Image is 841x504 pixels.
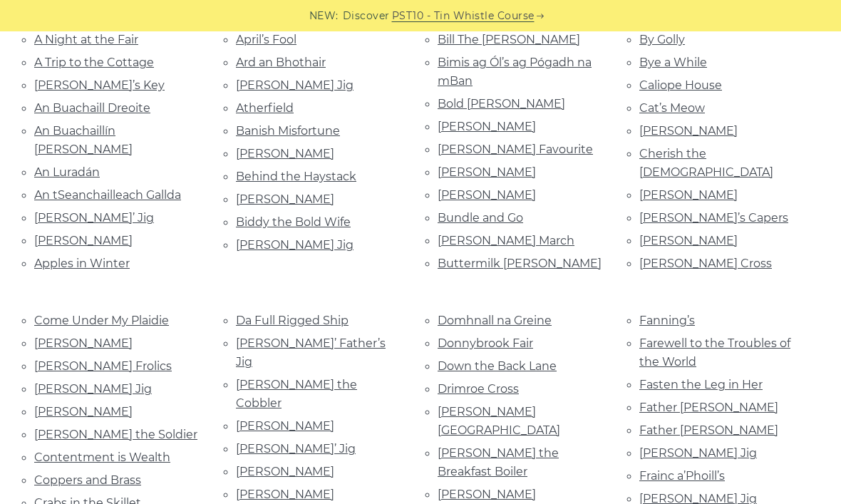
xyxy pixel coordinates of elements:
[639,147,773,179] a: Cherish the [DEMOGRAPHIC_DATA]
[438,56,592,88] a: Bimis ag Ól’s ag Pógadh na mBan
[438,97,565,110] a: Bold [PERSON_NAME]
[34,382,152,396] a: [PERSON_NAME] Jig
[34,188,181,202] a: An tSeanchailleach Gallda
[438,165,536,179] a: [PERSON_NAME]
[438,211,523,225] a: Bundle and Go
[438,488,536,501] a: [PERSON_NAME]
[438,314,552,327] a: Domhnall na Greine
[343,8,390,24] span: Discover
[639,336,790,369] a: Farewell to the Troubles of the World
[639,211,788,225] a: [PERSON_NAME]’s Capers
[639,56,707,69] a: Bye a While
[34,101,150,115] a: An Buachaill Dreoite
[236,336,386,369] a: [PERSON_NAME]’ Father’s Jig
[34,56,154,69] a: A Trip to the Cottage
[34,78,165,92] a: [PERSON_NAME]’s Key
[438,336,533,350] a: Donnybrook Fair
[236,378,357,410] a: [PERSON_NAME] the Cobbler
[34,234,133,247] a: [PERSON_NAME]
[34,257,130,270] a: Apples in Winter
[236,147,334,160] a: [PERSON_NAME]
[639,401,778,414] a: Father [PERSON_NAME]
[236,33,296,46] a: April’s Fool
[392,8,535,24] a: PST10 - Tin Whistle Course
[639,188,738,202] a: [PERSON_NAME]
[34,359,172,373] a: [PERSON_NAME] Frolics
[236,442,356,456] a: [PERSON_NAME]’ Jig
[438,234,574,247] a: [PERSON_NAME] March
[236,78,354,92] a: [PERSON_NAME] Jig
[34,211,154,225] a: [PERSON_NAME]’ Jig
[34,124,133,156] a: An Buachaillín [PERSON_NAME]
[639,124,738,138] a: [PERSON_NAME]
[438,446,559,478] a: [PERSON_NAME] the Breakfast Boiler
[34,33,138,46] a: A Night at the Fair
[34,451,170,464] a: Contentment is Wealth
[639,101,705,115] a: Cat’s Meow
[236,192,334,206] a: [PERSON_NAME]
[438,359,557,373] a: Down the Back Lane
[639,33,685,46] a: By Golly
[34,165,100,179] a: An Luradán
[34,314,169,327] a: Come Under My Plaidie
[438,257,602,270] a: Buttermilk [PERSON_NAME]
[438,33,580,46] a: Bill The [PERSON_NAME]
[309,8,339,24] span: NEW:
[639,469,725,483] a: Frainc a’Phoill’s
[236,238,354,252] a: [PERSON_NAME] Jig
[639,257,772,270] a: [PERSON_NAME] Cross
[236,419,334,433] a: [PERSON_NAME]
[639,423,778,437] a: Father [PERSON_NAME]
[639,234,738,247] a: [PERSON_NAME]
[236,488,334,501] a: [PERSON_NAME]
[236,215,351,229] a: Biddy the Bold Wife
[236,124,340,138] a: Banish Misfortune
[34,405,133,418] a: [PERSON_NAME]
[34,473,141,487] a: Coppers and Brass
[236,465,334,478] a: [PERSON_NAME]
[639,446,757,460] a: [PERSON_NAME] Jig
[438,120,536,133] a: [PERSON_NAME]
[438,143,593,156] a: [PERSON_NAME] Favourite
[236,314,349,327] a: Da Full Rigged Ship
[639,314,695,327] a: Fanning’s
[34,428,197,441] a: [PERSON_NAME] the Soldier
[438,188,536,202] a: [PERSON_NAME]
[236,170,356,183] a: Behind the Haystack
[34,336,133,350] a: [PERSON_NAME]
[438,405,560,437] a: [PERSON_NAME][GEOGRAPHIC_DATA]
[438,382,519,396] a: Drimroe Cross
[639,78,722,92] a: Caliope House
[639,378,763,391] a: Fasten the Leg in Her
[236,101,294,115] a: Atherfield
[236,56,326,69] a: Ard an Bhothair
